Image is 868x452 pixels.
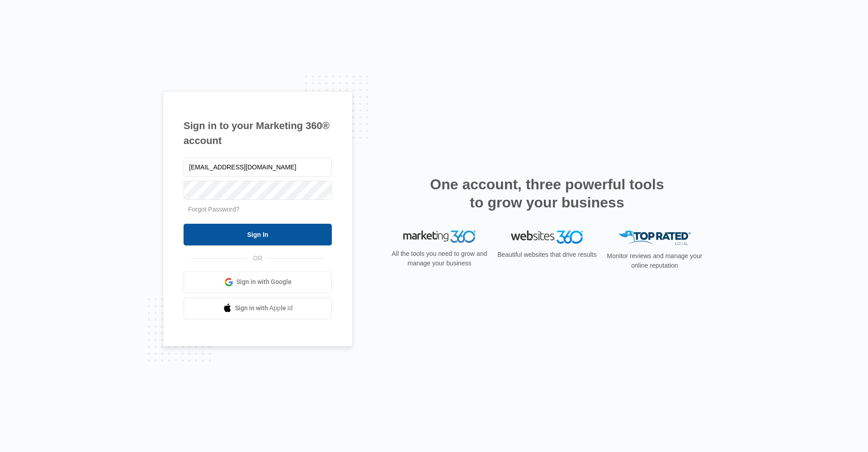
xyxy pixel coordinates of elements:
a: Sign in with Apple Id [184,298,332,319]
a: Forgot Password? [188,206,240,213]
img: Websites 360 [511,231,583,244]
span: Sign in with Apple Id [235,303,293,313]
a: Sign in with Google [184,271,332,293]
h2: One account, three powerful tools to grow your business [427,175,667,212]
input: Email [184,158,332,177]
p: All the tools you need to grow and manage your business [389,249,490,268]
img: Marketing 360 [403,231,476,243]
span: OR [247,254,269,263]
h1: Sign in to your Marketing 360® account [184,118,332,148]
p: Monitor reviews and manage your online reputation [604,251,705,270]
p: Beautiful websites that drive results [496,250,598,260]
img: Top Rated Local [618,231,691,245]
input: Sign In [184,224,332,245]
span: Sign in with Google [236,277,292,287]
